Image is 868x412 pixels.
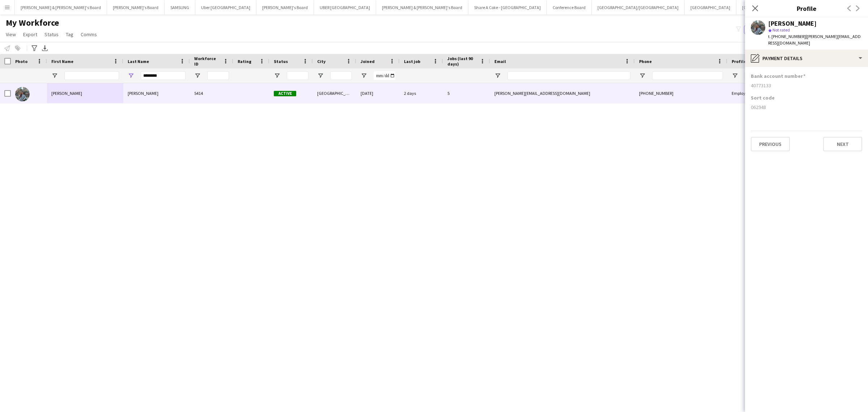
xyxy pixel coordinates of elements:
button: Next [823,137,862,151]
span: First Name [51,59,73,64]
h3: Profile [745,4,868,13]
h3: Sort code [751,94,775,101]
input: Phone Filter Input [652,71,723,80]
div: [GEOGRAPHIC_DATA] [313,83,356,103]
button: Open Filter Menu [361,72,367,79]
span: Tag [66,31,73,38]
span: Status [44,31,59,38]
div: [PERSON_NAME][EMAIL_ADDRESS][DOMAIN_NAME] [490,83,635,103]
button: [PERSON_NAME]'s Board [107,0,165,14]
button: Open Filter Menu [128,72,134,79]
input: First Name Filter Input [64,71,119,80]
a: View [3,30,19,39]
span: Email [494,59,506,64]
input: City Filter Input [330,71,352,80]
span: Active [274,91,296,96]
a: Comms [78,30,100,39]
div: Payment details [745,50,868,67]
span: Status [274,59,288,64]
span: t. [PHONE_NUMBER] [768,34,806,39]
app-action-btn: Export XLSX [41,44,49,52]
span: | [PERSON_NAME][EMAIL_ADDRESS][DOMAIN_NAME] [768,34,861,46]
button: Open Filter Menu [732,72,738,79]
span: Phone [639,59,652,64]
span: Profile [732,59,746,64]
span: Last Name [128,59,149,64]
span: My Workforce [6,17,59,28]
span: View [6,31,16,38]
button: Open Filter Menu [51,72,58,79]
button: [PERSON_NAME] & [PERSON_NAME]'s Board [376,0,468,14]
button: SAMSUNG [165,0,195,14]
span: Jobs (last 90 days) [447,56,477,67]
a: Status [42,30,61,39]
button: Everyone2,138 [744,25,780,34]
div: 5414 [190,83,233,103]
div: [PERSON_NAME] [768,20,817,27]
button: Open Filter Menu [494,72,501,79]
span: Joined [361,59,375,64]
span: City [317,59,325,64]
input: Status Filter Input [287,71,309,80]
a: Export [20,30,40,39]
button: Open Filter Menu [317,72,324,79]
input: Email Filter Input [507,71,630,80]
button: Open Filter Menu [274,72,280,79]
button: UBER [GEOGRAPHIC_DATA] [314,0,376,14]
div: [PERSON_NAME] [47,83,123,103]
span: Export [23,31,37,38]
img: vrushali devlekar [15,87,30,101]
button: [PERSON_NAME]'s Board [256,0,314,14]
span: Photo [15,59,27,64]
button: Conference Board [547,0,592,14]
div: [PHONE_NUMBER] [635,83,727,103]
input: Joined Filter Input [374,71,395,80]
button: Share A Coke - [GEOGRAPHIC_DATA] [468,0,547,14]
div: [PERSON_NAME] [123,83,190,103]
span: Comms [81,31,97,38]
button: [GEOGRAPHIC_DATA] [736,0,788,14]
app-action-btn: Advanced filters [30,44,39,52]
button: [GEOGRAPHIC_DATA]/[GEOGRAPHIC_DATA] [592,0,685,14]
span: Rating [238,59,251,64]
div: 062948 [751,104,862,110]
a: Tag [63,30,76,39]
button: Previous [751,137,790,151]
button: [GEOGRAPHIC_DATA] [685,0,736,14]
button: Open Filter Menu [194,72,201,79]
button: Open Filter Menu [639,72,646,79]
h3: Bank account number [751,73,805,79]
span: Not rated [773,27,790,33]
span: Last job [404,59,420,64]
div: [DATE] [356,83,400,103]
button: [PERSON_NAME] & [PERSON_NAME]'s Board [15,0,107,14]
div: Employed Crew [727,83,774,103]
span: Workforce ID [194,56,220,67]
input: Last Name Filter Input [141,71,186,80]
button: Uber [GEOGRAPHIC_DATA] [195,0,256,14]
input: Profile Filter Input [745,71,769,80]
input: Workforce ID Filter Input [207,71,229,80]
div: 5 [443,83,490,103]
div: 40773133 [751,82,862,89]
div: 2 days [400,83,443,103]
